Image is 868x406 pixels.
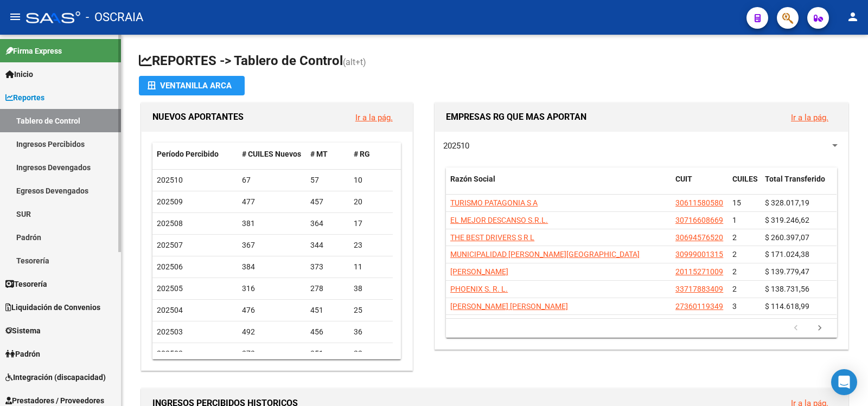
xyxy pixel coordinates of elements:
span: # MT [310,150,328,158]
div: 316 [242,282,302,295]
span: 202502 [157,349,183,358]
span: 202510 [443,141,469,151]
div: 20 [354,196,388,208]
div: 364 [310,217,345,230]
span: 20115271009 [675,267,723,276]
div: 278 [310,282,345,295]
datatable-header-cell: Período Percibido [152,143,238,166]
span: Firma Express [5,45,62,57]
span: 30611580580 [675,198,723,207]
datatable-header-cell: # RG [349,143,393,166]
span: 30716608669 [675,216,723,224]
span: EMPRESAS RG QUE MAS APORTAN [446,112,586,122]
span: 15 [732,198,741,207]
datatable-header-cell: # CUILES Nuevos [238,143,307,166]
div: 381 [242,217,302,230]
mat-icon: person [846,10,859,23]
span: [PERSON_NAME] [PERSON_NAME] [450,302,568,311]
span: # CUILES Nuevos [242,150,301,158]
span: CUIT [675,175,692,183]
div: 25 [354,304,388,317]
div: 344 [310,239,345,252]
span: Inicio [5,68,33,80]
span: 3 [732,302,737,311]
span: $ 114.618,99 [765,302,809,311]
span: 27360119349 [675,302,723,311]
a: Ir a la pág. [355,113,393,123]
datatable-header-cell: CUILES [728,167,761,203]
span: $ 171.024,38 [765,250,809,259]
span: Liquidación de Convenios [5,301,100,313]
span: 30999001315 [675,250,723,259]
a: Ir a la pág. [791,113,828,123]
span: Reportes [5,92,44,104]
span: $ 138.731,56 [765,285,809,293]
span: PHOENIX S. R. L. [450,285,508,293]
button: Ventanilla ARCA [139,76,245,95]
span: # RG [354,150,370,158]
div: 38 [354,282,388,295]
datatable-header-cell: Total Transferido [761,167,837,203]
span: Total Transferido [765,175,825,183]
div: 57 [310,174,345,186]
span: 2 [732,267,737,276]
span: 202506 [157,262,183,271]
div: 373 [242,347,302,360]
span: Tesorería [5,278,47,290]
div: 10 [354,174,388,186]
div: 11 [354,261,388,273]
span: CUILES [732,175,758,183]
span: 202503 [157,327,183,336]
span: Razón Social [450,175,495,183]
div: 367 [242,239,302,252]
span: $ 260.397,07 [765,233,809,242]
span: MUNICIPALIDAD [PERSON_NAME][GEOGRAPHIC_DATA] [450,250,640,259]
span: 202505 [157,284,183,293]
h1: REPORTES -> Tablero de Control [139,52,851,71]
div: 23 [354,239,388,252]
mat-icon: menu [9,10,22,23]
span: 2 [732,250,737,259]
span: 2 [732,285,737,293]
div: 22 [354,347,388,360]
span: TURISMO PATAGONIA S A [450,198,538,207]
span: EL MEJOR DESCANSO S.R.L. [450,216,548,224]
span: $ 139.779,47 [765,267,809,276]
div: 384 [242,261,302,273]
span: 202509 [157,197,183,206]
div: 456 [310,326,345,338]
span: Padrón [5,348,40,360]
datatable-header-cell: # MT [306,143,349,166]
span: 30694576520 [675,233,723,242]
div: 67 [242,174,302,186]
span: (alt+t) [343,57,366,67]
div: 451 [310,304,345,317]
div: Ventanilla ARCA [148,76,236,95]
a: go to previous page [786,323,806,334]
span: Integración (discapacidad) [5,371,106,383]
div: 457 [310,196,345,208]
span: - OSCRAIA [86,5,143,29]
datatable-header-cell: Razón Social [446,167,671,203]
div: 476 [242,304,302,317]
span: THE BEST DRIVERS S R L [450,233,534,242]
div: 351 [310,347,345,360]
span: $ 328.017,19 [765,198,809,207]
span: NUEVOS APORTANTES [152,112,244,122]
div: Open Intercom Messenger [831,369,857,395]
div: 17 [354,217,388,230]
div: 477 [242,196,302,208]
button: Ir a la pág. [782,107,837,127]
span: 33717883409 [675,285,723,293]
span: Sistema [5,325,41,337]
div: 36 [354,326,388,338]
a: go to next page [809,323,830,334]
span: Período Percibido [157,150,219,158]
button: Ir a la pág. [347,107,401,127]
span: 202504 [157,306,183,314]
span: 202510 [157,176,183,184]
div: 373 [310,261,345,273]
datatable-header-cell: CUIT [671,167,728,203]
span: 2 [732,233,737,242]
div: 492 [242,326,302,338]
